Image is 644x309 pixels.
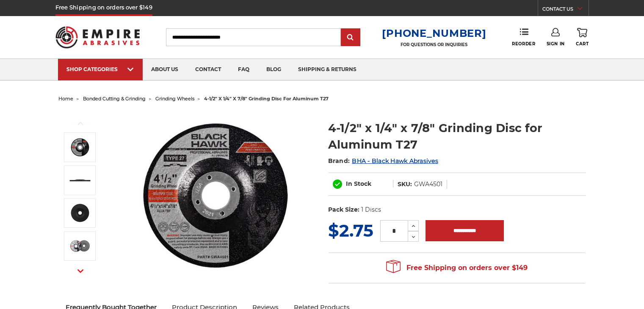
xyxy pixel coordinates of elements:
a: contact [187,59,229,80]
p: FOR QUESTIONS OR INQUIRIES [382,42,486,47]
a: grinding wheels [155,96,194,102]
img: aluminum grinding disc [69,170,91,191]
a: faq [229,59,258,80]
img: 4-1/2" x 1/4" x 7/8" Grinding Disc for Aluminum T27 [69,202,91,223]
img: Empire Abrasives [55,21,140,54]
h1: 4-1/2" x 1/4" x 7/8" Grinding Disc for Aluminum T27 [328,120,586,153]
div: SHOP CATEGORIES [66,66,134,72]
img: 4.5 inch grinding wheel for aluminum [131,111,300,280]
img: 4.5 inch grinding wheel for aluminum [69,137,91,158]
a: blog [258,59,290,80]
span: Brand: [328,157,350,165]
span: In Stock [346,180,371,188]
span: Sign In [547,41,565,47]
dd: 1 Discs [361,205,381,214]
a: [PHONE_NUMBER] [382,27,486,39]
a: bonded cutting & grinding [83,96,146,102]
span: 4-1/2" x 1/4" x 7/8" grinding disc for aluminum t27 [204,96,329,102]
a: about us [143,59,187,80]
a: shipping & returns [290,59,365,80]
dt: Pack Size: [328,205,359,214]
a: Reorder [512,28,535,46]
a: Cart [576,28,589,47]
a: BHA - Black Hawk Abrasives [352,157,438,165]
button: Previous [70,114,91,132]
a: home [58,96,73,102]
img: BHA 4.5 inch grinding disc for aluminum [69,235,91,257]
button: Next [70,262,91,280]
span: Reorder [512,41,535,47]
dt: SKU: [398,180,412,189]
span: $2.75 [328,220,373,241]
input: Submit [342,29,359,46]
a: CONTACT US [542,4,589,16]
span: Cart [576,41,589,47]
dd: GWA4501 [414,180,442,189]
span: Free Shipping on orders over $149 [386,259,528,276]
